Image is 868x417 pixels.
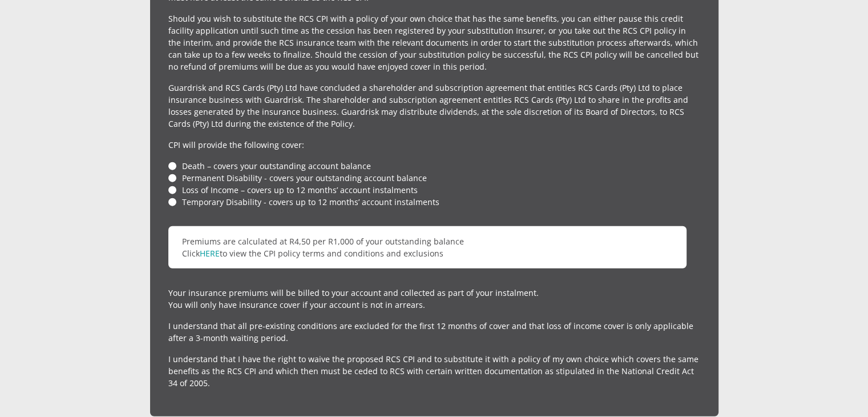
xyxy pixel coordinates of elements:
[168,82,700,130] p: Guardrisk and RCS Cards (Pty) Ltd have concluded a shareholder and subscription agreement that en...
[168,226,687,268] p: Premiums are calculated at R4,50 per R1,000 of your outstanding balance Click to view the CPI pol...
[168,172,700,184] li: Permanent Disability - covers your outstanding account balance
[168,139,700,151] p: CPI will provide the following cover:
[168,160,700,172] li: Death – covers your outstanding account balance
[168,320,700,344] p: I understand that all pre-existing conditions are excluded for the first 12 months of cover and t...
[168,353,700,389] p: I understand that I have the right to waive the proposed RCS CPI and to substitute it with a poli...
[168,184,700,196] li: Loss of Income – covers up to 12 months’ account instalments
[168,287,700,311] p: Your insurance premiums will be billed to your account and collected as part of your instalment. ...
[168,196,700,208] li: Temporary Disability - covers up to 12 months’ account instalments
[168,13,700,73] p: Should you wish to substitute the RCS CPI with a policy of your own choice that has the same bene...
[200,248,220,259] a: HERE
